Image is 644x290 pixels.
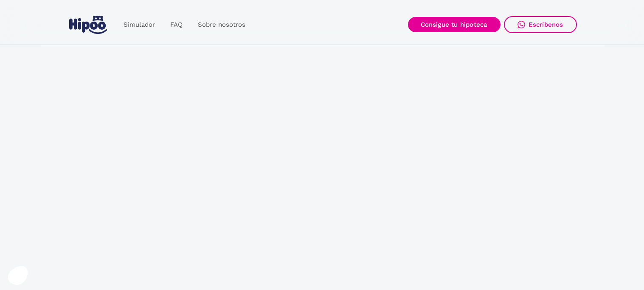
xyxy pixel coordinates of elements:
a: home [67,12,109,37]
a: FAQ [163,17,190,33]
a: Simulador [116,17,163,33]
div: Escríbenos [529,21,563,28]
a: Sobre nosotros [190,17,253,33]
a: Consigue tu hipoteca [408,17,501,32]
a: Escríbenos [504,16,577,33]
